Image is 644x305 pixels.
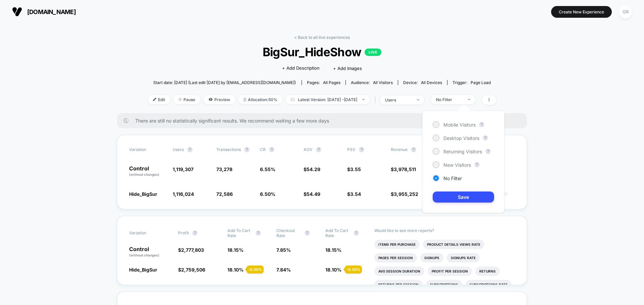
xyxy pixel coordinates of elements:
span: Start date: [DATE] (Last edit [DATE] by [EMAIL_ADDRESS][DOMAIN_NAME]) [153,80,296,85]
span: AOV [304,147,313,152]
div: - 0.30 % [247,265,264,274]
li: Returns Per Session [374,280,423,289]
span: Mobile Visitors [443,122,476,128]
span: Variation [129,228,166,238]
span: 6.50 % [260,191,275,197]
span: + Add Description [282,65,320,72]
span: $ [347,191,361,197]
span: No Filter [443,175,462,181]
li: Returns [475,266,500,276]
button: ? [187,147,193,152]
span: 54.49 [307,191,320,197]
p: LIVE [365,49,381,56]
span: Add To Cart Rate [325,228,350,238]
span: Add To Cart Rate [227,228,252,238]
button: ? [316,147,321,152]
span: $ [391,166,416,172]
div: Trigger: [452,80,491,85]
a: < Back to all live experiences [294,35,350,40]
li: Subscriptions Rate [466,280,512,289]
button: ? [485,149,491,154]
div: Pages: [307,80,340,85]
span: $ [178,247,204,253]
span: 18.10 % [325,267,341,273]
span: $ [391,191,418,197]
span: users [173,147,184,152]
span: 18.15 % [227,247,244,253]
img: edit [153,98,156,101]
div: GR [619,5,632,18]
span: Allocation: 50% [238,95,282,104]
button: ? [411,147,416,152]
span: PSV [347,147,356,152]
span: Hide_BigSur [129,191,157,197]
span: 1,119,307 [173,166,194,172]
li: Avg Session Duration [374,266,424,276]
button: ? [483,135,488,141]
img: Visually logo [12,7,22,17]
span: 7.85 % [276,247,291,253]
button: Create New Experience [551,6,612,18]
span: (without changes) [129,253,159,257]
li: Signups Rate [447,253,480,262]
span: 3.54 [350,191,361,197]
span: 7.84 % [276,267,291,273]
span: CR [260,147,266,152]
span: Desktop Visitors [443,135,479,141]
span: New Visitors [443,162,471,168]
span: There are still no statistically significant results. We recommend waiting a few more days [135,118,514,124]
span: Profit [178,230,189,235]
div: - 0.30 % [345,265,362,274]
span: [DOMAIN_NAME] [27,8,76,15]
span: BigSur_HideShow [165,45,479,59]
span: Pause [173,95,200,104]
p: Control [129,246,171,258]
span: Returning Visitors [443,149,482,154]
span: 73,278 [216,166,232,172]
div: No Filter [436,97,463,102]
li: Profit Per Session [428,266,472,276]
span: 2,777,803 [181,247,204,253]
button: ? [256,230,261,236]
img: end [362,99,365,100]
img: end [468,99,470,100]
button: ? [474,162,480,167]
span: all pages [323,80,340,85]
span: 54.29 [307,166,320,172]
span: $ [304,191,320,197]
button: Save [433,192,494,203]
span: 3.55 [350,166,361,172]
span: Transactions [216,147,241,152]
button: ? [244,147,250,152]
span: Revenue [391,147,408,152]
span: (without changes) [129,172,159,176]
span: Latest Version: [DATE] - [DATE] [286,95,370,104]
li: Pages Per Session [374,253,417,262]
button: ? [359,147,364,152]
span: $ [178,267,205,273]
button: ? [479,122,484,127]
button: ? [354,230,359,236]
span: Hide_BigSur [129,267,157,273]
span: $ [304,166,320,172]
button: ? [192,230,198,236]
span: $ [347,166,361,172]
span: 18.15 % [325,247,341,253]
li: Subscriptions [426,280,462,289]
span: 3,978,511 [394,166,416,172]
span: 6.55 % [260,166,275,172]
span: all devices [421,80,442,85]
span: Variation [129,147,166,152]
img: end [178,98,182,101]
button: [DOMAIN_NAME] [10,6,78,17]
span: 1,116,024 [173,191,194,197]
li: Items Per Purchase [374,240,420,249]
span: 72,586 [216,191,233,197]
p: Would like to see more reports? [374,228,515,233]
li: Signups [420,253,443,262]
p: Control [129,166,166,177]
span: 2,759,506 [181,267,205,273]
span: Checkout Rate [276,228,301,238]
span: All Visitors [373,80,393,85]
span: 18.10 % [227,267,244,273]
